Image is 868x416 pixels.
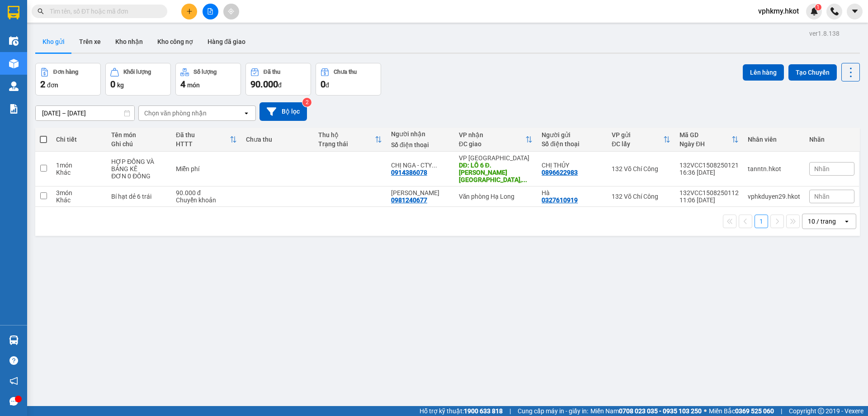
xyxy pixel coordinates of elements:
span: 0 [110,79,115,90]
th: Toggle SortBy [675,128,743,152]
div: HTTT [176,140,230,148]
div: Số lượng [193,69,217,75]
button: Kho công nợ [150,31,200,53]
span: vphkmy.hkot [751,5,806,17]
span: | [781,406,782,416]
button: Tạo Chuyến [788,64,837,81]
span: copyright [818,408,824,414]
div: 11:06 [DATE] [679,196,739,204]
th: Toggle SortBy [314,128,387,152]
div: 132 Võ Chí Công [612,165,670,172]
span: Nhãn [814,193,830,200]
span: kg [117,81,124,89]
button: caret-down [847,4,863,19]
div: Miễn phí [176,165,237,172]
div: Chuyển khoản [176,196,237,204]
span: notification [9,377,18,385]
div: 1 món [56,162,102,169]
div: Ghi chú [111,140,167,148]
span: file-add [207,8,213,14]
img: phone-icon [830,7,839,15]
th: Toggle SortBy [454,128,538,152]
strong: 1900 633 818 [464,407,503,415]
div: VP gửi [612,131,663,139]
div: Đã thu [264,69,280,75]
button: Kho gửi [35,31,72,53]
span: | [509,406,511,416]
div: Khối lượng [123,69,151,75]
div: Văn phòng Hạ Long [459,193,533,200]
div: Thu hộ [318,131,375,139]
img: warehouse-icon [9,335,19,345]
span: đ [278,81,282,89]
span: 1 [816,4,820,10]
img: solution-icon [9,104,19,114]
button: Chưa thu0đ [316,63,381,96]
span: ⚪️ [704,409,707,413]
sup: 1 [815,4,821,10]
div: 0981240677 [391,196,427,204]
span: message [9,397,18,406]
div: Khác [56,196,102,204]
div: 3 món [56,189,102,196]
span: Cung cấp máy in - giấy in: [518,406,588,416]
button: Khối lượng0kg [105,63,171,96]
span: Hỗ trợ kỹ thuật: [420,406,503,416]
div: Số điện thoại [391,141,450,148]
div: CHỊ THỦY [542,162,603,169]
div: ver 1.8.138 [809,29,840,38]
span: ... [432,162,437,169]
span: caret-down [851,7,859,15]
div: Thanh [391,189,450,196]
span: ... [522,176,527,183]
div: Bí hạt dẻ 6 trái [111,193,167,200]
div: Ngày ĐH [679,140,731,148]
div: Chưa thu [246,136,310,143]
input: Tìm tên, số ĐT hoặc mã đơn [50,6,156,16]
button: Đã thu90.000đ [245,63,311,96]
div: Nhân viên [748,136,800,143]
button: Bộ lọc [259,102,307,121]
span: 4 [180,79,185,90]
th: Toggle SortBy [171,128,241,152]
div: CHỊ NGA - CTY ĐỨC VIỆT [391,162,450,169]
span: đơn [47,81,58,89]
div: Hà [542,189,603,196]
div: Số điện thoại [542,140,603,148]
span: plus [186,8,193,14]
div: 132VCC1508250112 [679,189,739,196]
button: Số lượng4món [175,63,241,96]
div: ĐC giao [459,140,526,148]
button: Trên xe [72,31,108,53]
div: Trạng thái [318,140,375,148]
span: đ [325,81,329,89]
div: VP nhận [459,131,526,139]
div: DĐ: LÔ 6 Đ. LÝ NHẬT QUANG, P. SƠN TRÀ, TP. ĐÀ NẴNG [459,162,533,183]
img: warehouse-icon [9,59,19,68]
svg: open [243,110,250,117]
div: Chi tiết [56,136,102,143]
span: search [38,8,44,14]
span: 90.000 [250,79,278,90]
img: warehouse-icon [9,81,19,91]
div: 16:36 [DATE] [679,169,739,176]
svg: open [843,218,850,225]
strong: 0369 525 060 [735,407,774,415]
div: Đã thu [176,131,230,139]
button: 1 [755,215,768,228]
div: Tên món [111,131,167,139]
span: Miền Nam [590,406,702,416]
div: 0914386078 [391,169,427,176]
div: 0327610919 [542,196,578,204]
button: Đơn hàng2đơn [35,63,101,96]
button: Kho nhận [108,31,150,53]
span: question-circle [9,356,18,365]
span: Miền Bắc [709,406,774,416]
th: Toggle SortBy [607,128,675,152]
div: 132 Võ Chí Công [612,193,670,200]
strong: 0708 023 035 - 0935 103 250 [619,407,702,415]
input: Select a date range. [36,106,134,120]
div: HỢP ĐỒNG VÀ BẢNG KÊ [111,158,167,172]
button: file-add [203,4,218,19]
div: Mã GD [679,131,731,139]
